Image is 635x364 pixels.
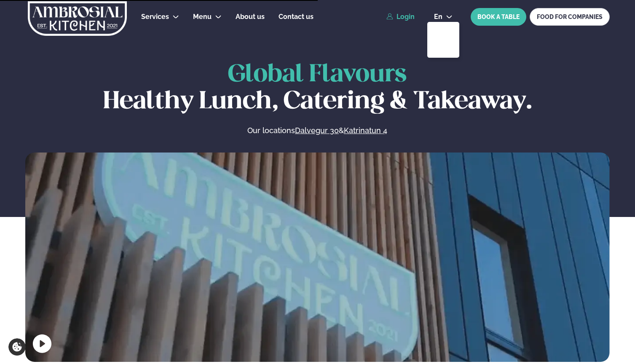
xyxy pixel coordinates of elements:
a: About us [236,12,265,22]
a: Cookie settings [8,338,26,356]
a: Menu [193,12,212,22]
a: Services [141,12,169,22]
a: Dalvegur 30 [295,126,339,136]
a: Contact us [279,12,313,22]
h1: Healthy Lunch, Catering & Takeaway. [25,62,610,115]
a: FOOD FOR COMPANIES [530,8,610,26]
a: Login [386,13,415,21]
button: BOOK A TABLE [471,8,526,26]
img: logo [27,1,128,36]
span: Services [141,13,169,21]
span: en [434,13,442,20]
span: About us [236,13,265,21]
span: Global Flavours [228,63,407,86]
span: Contact us [279,13,313,21]
button: en [427,13,459,20]
p: Our locations & [158,126,477,136]
span: Menu [193,13,212,21]
a: Katrinatun 4 [344,126,387,136]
